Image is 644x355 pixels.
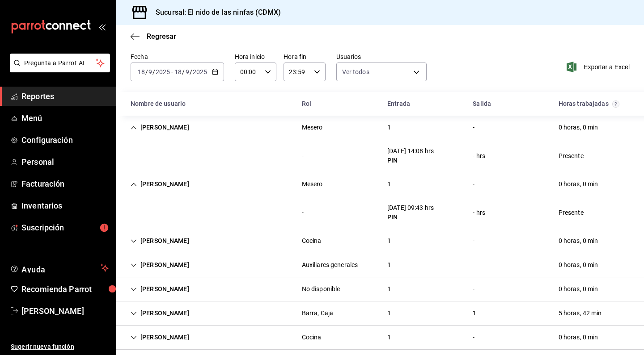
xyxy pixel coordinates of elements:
[387,156,434,165] div: PIN
[24,58,96,68] span: Pregunta a Parrot AI
[123,152,138,159] div: Cell
[123,119,196,136] div: Cell
[116,139,644,172] div: Row
[123,305,196,322] div: Cell
[302,284,340,294] div: No disponible
[148,7,281,18] h3: Sucursal: El nido de las ninfas (CDMX)
[10,54,110,72] button: Pregunta a Parrot AI
[21,200,109,212] span: Inventarios
[466,329,482,346] div: Cell
[380,233,398,249] div: Cell
[155,68,170,75] input: ----
[380,143,441,169] div: Cell
[295,119,330,136] div: Cell
[466,233,482,249] div: Cell
[116,301,644,326] div: Row
[21,156,109,168] span: Personal
[295,176,330,192] div: Cell
[551,233,606,249] div: Cell
[295,257,365,273] div: Cell
[551,148,591,164] div: Cell
[174,68,182,75] input: --
[551,329,606,346] div: Cell
[123,96,295,112] div: HeadCell
[466,148,492,164] div: Cell
[21,221,109,234] span: Suscripción
[473,151,485,161] div: - hrs
[302,333,322,342] div: Cocina
[380,257,398,273] div: Cell
[551,257,606,273] div: Cell
[295,329,329,346] div: Cell
[342,67,369,76] span: Ver todos
[295,281,347,297] div: Cell
[123,176,196,192] div: Cell
[466,96,551,112] div: HeadCell
[21,90,109,102] span: Reportes
[387,203,434,213] div: [DATE] 09:43 hrs
[284,54,325,60] label: Hora fin
[190,68,192,75] span: /
[116,326,644,350] div: Row
[116,172,644,196] div: Row
[302,180,323,189] div: Mesero
[380,281,398,297] div: Cell
[380,176,398,192] div: Cell
[551,281,606,297] div: Cell
[116,196,644,229] div: Row
[21,134,109,146] span: Configuración
[123,281,196,297] div: Cell
[302,309,333,318] div: Barra, Caja
[302,208,304,217] div: -
[123,329,196,346] div: Cell
[302,151,304,161] div: -
[145,68,148,75] span: /
[380,119,398,136] div: Cell
[302,236,322,246] div: Cocina
[380,96,466,112] div: HeadCell
[295,96,380,112] div: HeadCell
[116,277,644,301] div: Row
[131,32,176,41] button: Regresar
[11,342,109,351] span: Sugerir nueva función
[387,146,434,156] div: [DATE] 14:08 hrs
[387,213,434,222] div: PIN
[551,305,609,322] div: Cell
[21,178,109,190] span: Facturación
[551,205,591,221] div: Cell
[235,54,276,60] label: Hora inicio
[147,32,176,41] span: Regresar
[568,62,630,72] button: Exportar a Excel
[21,263,97,273] span: Ayuda
[380,200,441,226] div: Cell
[295,205,311,221] div: Cell
[302,123,323,132] div: Mesero
[21,112,109,124] span: Menú
[6,65,110,74] a: Pregunta a Parrot AI
[98,23,106,30] button: open_drawer_menu
[466,176,482,192] div: Cell
[466,205,492,221] div: Cell
[171,68,173,75] span: -
[380,329,398,346] div: Cell
[295,305,340,322] div: Cell
[302,260,358,270] div: Auxiliares generales
[21,305,109,317] span: [PERSON_NAME]
[295,148,311,164] div: Cell
[21,283,109,295] span: Recomienda Parrot
[466,257,482,273] div: Cell
[466,281,482,297] div: Cell
[551,96,637,112] div: HeadCell
[116,92,644,116] div: Head
[123,257,196,273] div: Cell
[123,233,196,249] div: Cell
[153,68,155,75] span: /
[148,68,153,75] input: --
[551,119,606,136] div: Cell
[131,54,224,60] label: Fecha
[116,116,644,139] div: Row
[116,229,644,253] div: Row
[182,68,185,75] span: /
[123,209,138,216] div: Cell
[473,208,485,217] div: - hrs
